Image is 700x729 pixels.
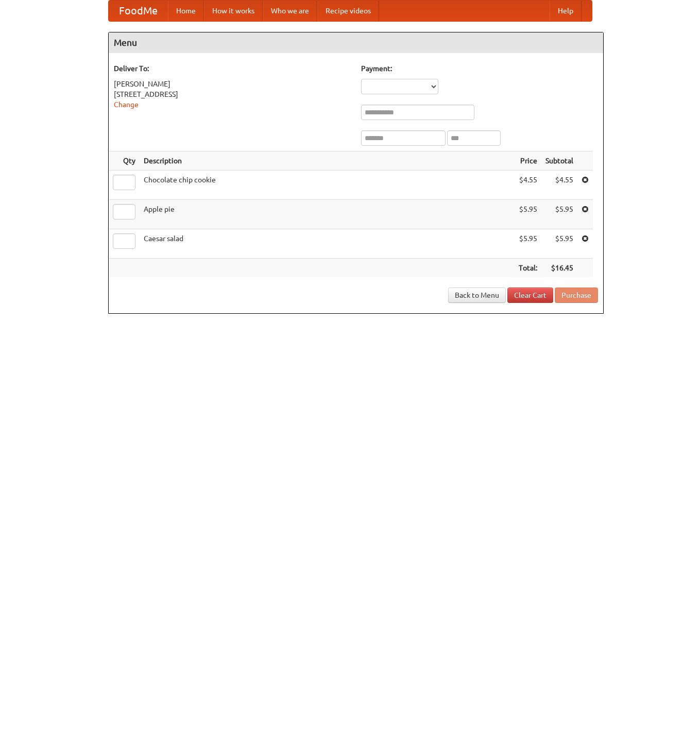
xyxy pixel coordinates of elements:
[541,259,577,278] th: $16.45
[140,200,515,229] td: Apple pie
[140,229,515,259] td: Caesar salad
[541,200,577,229] td: $5.95
[448,287,506,303] a: Back to Menu
[541,171,577,200] td: $4.55
[168,1,204,21] a: Home
[109,1,168,21] a: FoodMe
[515,200,541,229] td: $5.95
[114,79,351,89] div: [PERSON_NAME]
[114,89,351,99] div: [STREET_ADDRESS]
[541,229,577,259] td: $5.95
[109,32,603,53] h4: Menu
[109,151,140,171] th: Qty
[555,287,598,303] button: Purchase
[541,151,577,171] th: Subtotal
[263,1,317,21] a: Who we are
[114,63,351,74] h5: Deliver To:
[507,287,553,303] a: Clear Cart
[140,171,515,200] td: Chocolate chip cookie
[204,1,263,21] a: How it works
[515,151,541,171] th: Price
[140,151,515,171] th: Description
[515,259,541,278] th: Total:
[361,63,598,74] h5: Payment:
[114,100,139,109] a: Change
[515,229,541,259] td: $5.95
[550,1,582,21] a: Help
[515,171,541,200] td: $4.55
[317,1,379,21] a: Recipe videos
